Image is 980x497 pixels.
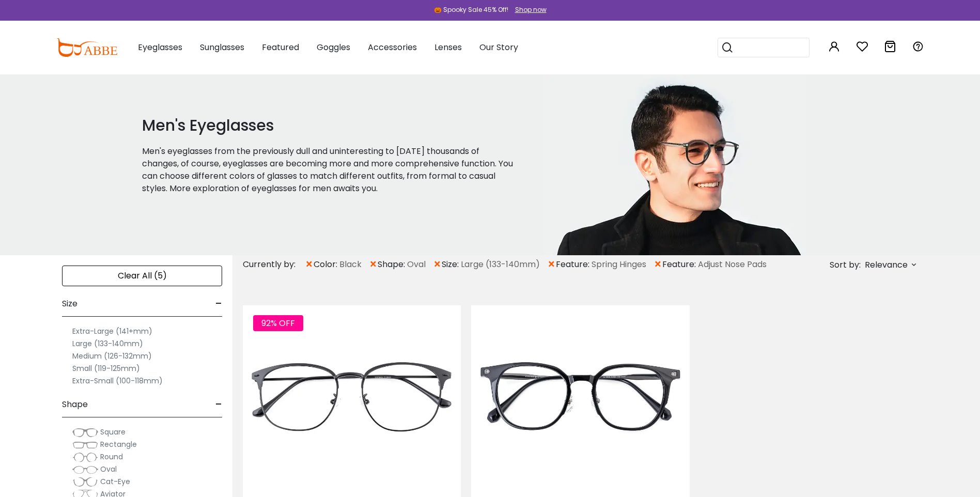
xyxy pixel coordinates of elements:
[515,5,547,14] div: Shop now
[142,145,518,195] p: Men's eyeglasses from the previously dull and uninteresting to [DATE] thousands of changes, of co...
[72,464,98,475] img: Oval.png
[100,439,137,449] span: Rectangle
[72,350,152,362] label: Medium (126-132mm)
[471,305,689,487] img: Black Angsist - Acetate,Titanium ,Adjust Nose Pads
[72,325,152,337] label: Extra-Large (141+mm)
[434,41,462,53] span: Lenses
[138,41,182,53] span: Eyeglasses
[100,427,126,437] span: Square
[442,258,461,271] span: size:
[434,5,508,14] div: 🎃 Spooky Sale 45% Off!
[654,255,662,274] span: ×
[72,362,140,375] label: Small (119-125mm)
[368,41,417,53] span: Accessories
[865,256,908,274] span: Relevance
[62,392,88,417] span: Shape
[56,38,117,57] img: abbeglasses.com
[215,392,222,417] span: -
[378,258,407,271] span: shape:
[556,258,592,271] span: feature:
[72,477,98,487] img: Cat-Eye.png
[100,464,117,474] span: Oval
[62,291,77,316] span: Size
[543,74,806,255] img: men's eyeglasses
[200,41,244,53] span: Sunglasses
[142,116,518,135] h1: Men's Eyeglasses
[369,255,378,274] span: ×
[698,258,767,271] span: Adjust Nose Pads
[253,315,303,331] span: 92% OFF
[592,258,646,271] span: Spring Hinges
[72,375,163,387] label: Extra-Small (100-118mm)
[830,259,861,271] span: Sort by:
[243,305,461,487] img: Black Curvid - Metal ,Adjust Nose Pads
[72,427,98,438] img: Square.png
[243,255,305,274] div: Currently by:
[547,255,556,274] span: ×
[479,41,518,53] span: Our Story
[317,41,350,53] span: Goggles
[100,476,130,487] span: Cat-Eye
[433,255,442,274] span: ×
[314,258,339,271] span: color:
[62,266,222,286] div: Clear All (5)
[72,440,98,450] img: Rectangle.png
[262,41,299,53] span: Featured
[407,258,426,271] span: Oval
[72,452,98,462] img: Round.png
[510,5,547,14] a: Shop now
[72,337,143,350] label: Large (133-140mm)
[305,255,314,274] span: ×
[100,452,123,462] span: Round
[461,258,540,271] span: Large (133-140mm)
[339,258,362,271] span: Black
[662,258,698,271] span: feature:
[215,291,222,316] span: -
